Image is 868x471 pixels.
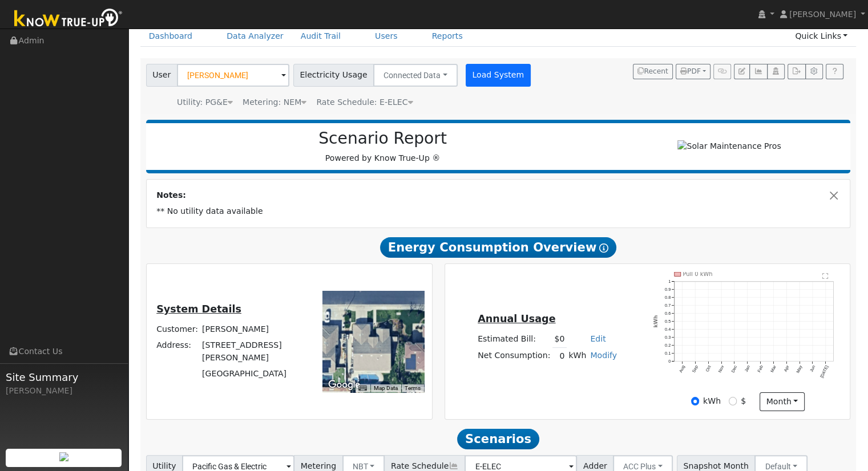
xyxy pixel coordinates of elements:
button: Map Data [374,384,398,392]
a: Help Link [826,64,843,80]
span: PDF [680,67,701,75]
text: Apr [783,364,790,372]
a: Reports [423,26,471,47]
div: Utility: PG&E [177,96,233,108]
text: [DATE] [819,364,829,379]
strong: Notes: [156,190,186,200]
div: Powered by Know True-Up ® [152,129,614,164]
button: Connected Data [373,64,458,87]
u: Annual Usage [478,313,555,324]
a: Modify [590,351,617,360]
td: 0 [552,348,567,364]
i: Show Help [599,243,608,253]
img: Know True-Up [9,6,128,32]
text: 0.2 [665,343,671,348]
a: Edit [590,334,605,343]
a: Data Analyzer [218,26,292,47]
td: Estimated Bill: [476,331,552,348]
td: Net Consumption: [476,348,552,364]
text: Jun [809,364,816,373]
text: 0 [668,359,671,364]
td: [STREET_ADDRESS][PERSON_NAME] [200,338,307,366]
text: 0.6 [665,311,671,316]
text: Feb [757,364,764,373]
span: Alias: None [316,98,413,107]
button: Load System [466,64,531,87]
text: Pull 0 kWh [683,271,713,277]
span: Site Summary [6,370,122,385]
span: [PERSON_NAME] [789,10,856,19]
text: May [796,364,804,374]
a: Open this area in Google Maps (opens a new window) [325,377,363,392]
a: Audit Trail [292,26,349,47]
img: Solar Maintenance Pros [677,140,781,152]
div: [PERSON_NAME] [6,385,122,397]
input: kWh [691,397,699,405]
td: Address: [155,338,200,366]
a: Terms (opens in new tab) [405,385,421,391]
button: Multi-Series Graph [749,64,767,80]
span: Electricity Usage [293,64,374,87]
text: 0.4 [665,327,671,332]
input: Select a User [177,64,289,87]
text: Jan [744,364,751,373]
td: Customer: [155,322,200,338]
button: Export Interval Data [788,64,805,80]
text: 1 [668,279,671,284]
text: Mar [769,364,777,373]
button: Close [828,189,840,201]
label: $ [741,395,746,407]
span: Scenarios [457,429,539,449]
button: Login As [767,64,785,80]
text: 0.1 [665,351,671,356]
td: [GEOGRAPHIC_DATA] [200,366,307,381]
span: User [146,64,177,87]
label: kWh [703,395,721,407]
img: retrieve [59,452,68,461]
span: Energy Consumption Overview [380,237,616,258]
button: Settings [805,64,823,80]
text: 0.7 [665,303,671,308]
text: Aug [678,364,686,373]
u: System Details [156,303,241,315]
text: 0.5 [665,319,671,324]
h2: Scenario Report [158,129,608,148]
td: [PERSON_NAME] [200,322,307,338]
text: 0.8 [665,295,671,300]
text: Dec [730,364,738,373]
td: $0 [552,331,567,348]
button: Recent [633,64,673,80]
a: Quick Links [786,26,856,47]
button: month [760,392,805,412]
td: kWh [567,348,588,364]
a: Users [366,26,406,47]
text: Sep [691,364,699,373]
td: ** No utility data available [155,204,842,220]
button: Edit User [734,64,750,80]
text: Nov [717,364,725,373]
button: Keyboard shortcuts [358,384,366,392]
text: 0.3 [665,335,671,340]
text: 0.9 [665,287,671,292]
button: PDF [676,64,710,80]
img: Google [325,377,363,392]
div: Metering: NEM [243,96,306,108]
a: Dashboard [140,26,201,47]
input: $ [729,397,737,405]
text: kWh [653,315,659,327]
text: Oct [705,364,712,372]
text:  [822,273,829,279]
